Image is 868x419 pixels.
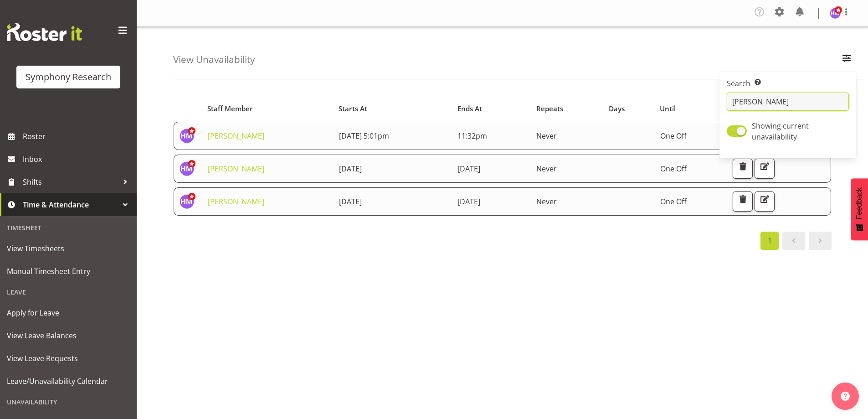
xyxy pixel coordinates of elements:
span: Leave/Unavailability Calendar [7,374,130,388]
img: help-xxl-2.png [841,392,850,401]
div: Repeats [536,103,598,114]
span: [DATE] 5:01pm [339,131,389,141]
span: One Off [660,131,687,141]
button: Feedback - Show survey [851,178,868,240]
img: hitesh-makan1261.jpg [180,129,194,143]
span: Never [536,131,557,141]
div: Unavailability [2,393,134,411]
a: Apply for Leave [2,301,134,324]
span: View Timesheets [7,242,130,255]
span: [DATE] [457,164,480,174]
label: Search [727,78,849,89]
a: Leave/Unavailability Calendar [2,370,134,393]
div: Days [609,103,650,114]
a: [PERSON_NAME] [208,164,264,174]
span: Time & Attendance [23,198,118,212]
span: Showing current unavailability [752,121,809,142]
a: View Leave Requests [2,347,134,370]
button: Edit Unavailability [755,191,775,212]
div: Leave [2,283,134,301]
input: Search [727,93,849,111]
button: Edit Unavailability [755,159,775,179]
span: View Leave Balances [7,329,130,342]
img: hitesh-makan1261.jpg [180,194,194,209]
h4: View Unavailability [173,54,255,65]
div: Symphony Research [26,70,111,84]
span: [DATE] [457,197,480,207]
span: Apply for Leave [7,306,130,320]
div: Timesheet [2,218,134,237]
img: hitesh-makan1261.jpg [180,161,194,176]
span: [DATE] [339,197,362,207]
img: hitesh-makan1261.jpg [830,8,841,19]
button: Delete Unavailability [733,191,753,212]
span: Manual Timesheet Entry [7,264,130,278]
span: 11:32pm [457,131,487,141]
span: Feedback [855,187,863,219]
button: Filter Employees [837,50,856,70]
button: Delete Unavailability [733,159,753,179]
span: Never [536,197,557,207]
span: Inbox [23,152,132,166]
span: Never [536,164,557,174]
div: Starts At [339,103,447,114]
div: Ends At [457,103,526,114]
a: [PERSON_NAME] [208,197,264,207]
div: Until [660,103,722,114]
img: Rosterit website logo [7,23,82,41]
span: Roster [23,129,132,143]
a: View Leave Balances [2,324,134,347]
div: Staff Member [207,103,328,114]
a: View Timesheets [2,237,134,260]
span: [DATE] [339,164,362,174]
span: Shifts [23,175,118,189]
span: One Off [660,164,687,174]
a: Manual Timesheet Entry [2,260,134,283]
span: One Off [660,197,687,207]
a: [PERSON_NAME] [208,131,264,141]
span: View Leave Requests [7,352,130,365]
